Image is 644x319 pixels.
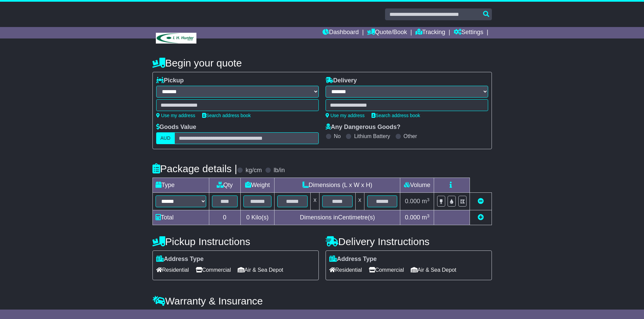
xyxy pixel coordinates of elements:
[152,210,209,225] td: Total
[273,167,285,174] label: lb/in
[454,27,483,38] a: Settings
[422,214,430,221] span: m
[196,265,231,275] span: Commercial
[246,214,249,221] span: 0
[422,198,430,205] span: m
[245,167,262,174] label: kg/cm
[156,265,189,275] span: Residential
[240,210,275,225] td: Kilo(s)
[355,193,364,210] td: x
[311,193,319,210] td: x
[152,295,492,307] h4: Warranty & Insurance
[415,27,445,38] a: Tracking
[478,214,484,221] a: Add new item
[405,214,420,221] span: 0.000
[152,163,237,174] h4: Package details |
[427,213,430,218] sup: 3
[369,265,404,275] span: Commercial
[326,124,401,131] label: Any Dangerous Goods?
[405,198,420,205] span: 0.000
[334,133,341,139] label: No
[478,198,484,205] a: Remove this item
[240,178,275,193] td: Weight
[152,236,319,247] h4: Pickup Instructions
[152,57,492,69] h4: Begin your quote
[202,113,251,118] a: Search address book
[238,265,283,275] span: Air & Sea Depot
[326,77,357,84] label: Delivery
[156,124,196,131] label: Goods Value
[275,178,400,193] td: Dimensions (L x W x H)
[152,178,209,193] td: Type
[354,133,390,139] label: Lithium Battery
[400,178,434,193] td: Volume
[372,113,420,118] a: Search address book
[329,256,377,263] label: Address Type
[156,77,184,84] label: Pickup
[156,132,175,144] label: AUD
[275,210,400,225] td: Dimensions in Centimetre(s)
[326,113,365,118] a: Use my address
[323,27,359,38] a: Dashboard
[156,256,204,263] label: Address Type
[326,236,492,247] h4: Delivery Instructions
[329,265,362,275] span: Residential
[209,210,240,225] td: 0
[156,113,195,118] a: Use my address
[209,178,240,193] td: Qty
[427,197,430,202] sup: 3
[411,265,456,275] span: Air & Sea Depot
[404,133,417,139] label: Other
[367,27,407,38] a: Quote/Book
